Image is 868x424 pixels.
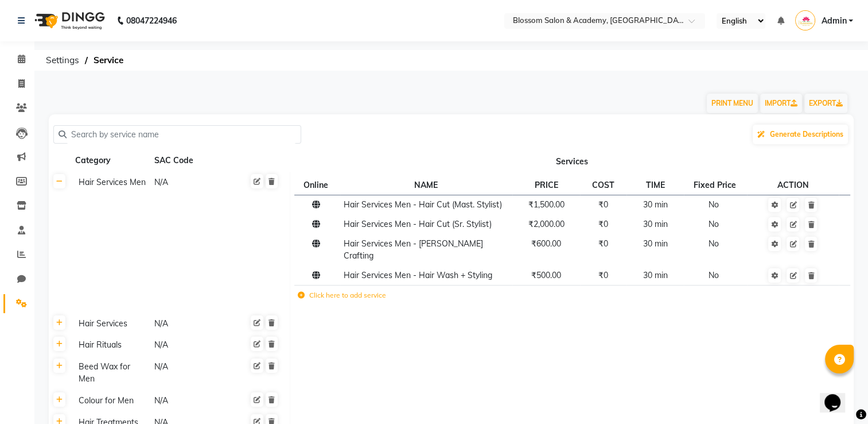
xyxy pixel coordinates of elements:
div: N/A [153,175,227,190]
a: EXPORT [804,94,847,113]
span: No [708,238,718,249]
span: ₹0 [598,238,608,249]
span: No [708,199,718,210]
th: Fixed Price [684,175,747,195]
div: SAC Code [153,153,228,168]
span: ₹0 [598,199,608,210]
span: No [708,219,718,229]
span: Hair Services Men - Hair Cut (Mast. Stylist) [344,199,502,210]
span: ₹2,000.00 [528,219,565,229]
span: ₹600.00 [531,238,561,249]
span: Service [88,50,129,71]
div: Hair Rituals [74,338,148,352]
span: 30 min [643,270,668,280]
span: ₹1,500.00 [528,199,565,210]
th: NAME [340,175,512,195]
button: PRINT MENU [707,94,758,113]
div: N/A [153,394,227,408]
b: 08047224946 [126,5,177,37]
div: Beed Wax for Men [74,360,148,386]
span: ₹0 [598,270,608,280]
th: ACTION [747,175,838,195]
input: Search by service name [67,126,296,144]
img: Admin [795,10,815,30]
span: Admin [821,15,846,27]
div: Category [74,153,149,168]
span: 30 min [643,219,668,229]
span: Hair Services Men - Hair Wash + Styling [344,270,492,280]
th: Online [294,175,340,195]
label: Click here to add service [298,290,386,300]
span: ₹0 [598,219,608,229]
th: PRICE [512,175,581,195]
span: ₹500.00 [531,270,561,280]
th: TIME [626,175,684,195]
div: N/A [153,360,227,386]
th: COST [580,175,626,195]
span: No [708,270,718,280]
div: Hair Services [74,317,148,331]
button: Generate Descriptions [753,125,848,144]
span: 30 min [643,199,668,210]
span: Generate Descriptions [770,130,843,138]
div: N/A [153,338,227,352]
span: Hair Services Men - Hair Cut (Sr. Stylist) [344,219,492,229]
div: N/A [153,317,227,331]
th: Services [290,150,854,172]
div: Hair Services Men [74,175,148,190]
a: IMPORT [760,94,802,113]
iframe: chat widget [820,378,857,413]
span: Settings [40,50,85,71]
img: logo [29,5,108,37]
span: Hair Services Men - [PERSON_NAME] Crafting [344,238,483,261]
div: Colour for Men [74,394,148,408]
span: 30 min [643,238,668,249]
